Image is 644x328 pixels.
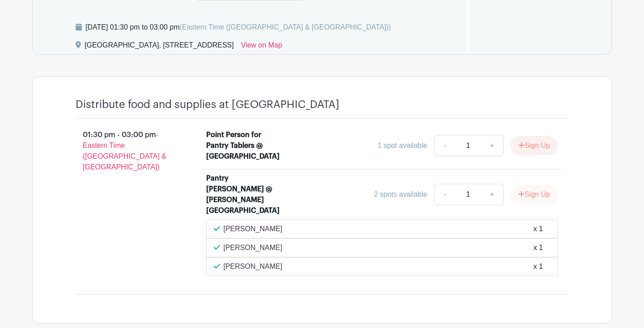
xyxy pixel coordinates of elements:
div: x 1 [534,242,543,253]
div: Pantry [PERSON_NAME] @ [PERSON_NAME][GEOGRAPHIC_DATA] [206,173,284,216]
a: + [481,135,504,156]
p: 01:30 pm - 03:00 pm [61,126,192,176]
div: 2 spots available [374,189,427,200]
div: x 1 [534,224,543,234]
div: [GEOGRAPHIC_DATA], [STREET_ADDRESS] [85,40,234,54]
span: (Eastern Time ([GEOGRAPHIC_DATA] & [GEOGRAPHIC_DATA])) [179,23,391,31]
p: [PERSON_NAME] [224,224,283,234]
a: - [434,184,455,205]
div: Point Person for Pantry Tablers @ [GEOGRAPHIC_DATA] [206,129,284,162]
h4: Distribute food and supplies at [GEOGRAPHIC_DATA] [76,98,339,111]
p: [PERSON_NAME] [224,242,283,253]
a: - [434,135,455,156]
div: x 1 [534,261,543,272]
div: [DATE] 01:30 pm to 03:00 pm [85,22,391,33]
div: 1 spot available [377,140,427,151]
button: Sign Up [511,185,558,204]
a: View on Map [241,40,282,54]
button: Sign Up [511,136,558,155]
a: + [481,184,504,205]
p: [PERSON_NAME] [224,261,283,272]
